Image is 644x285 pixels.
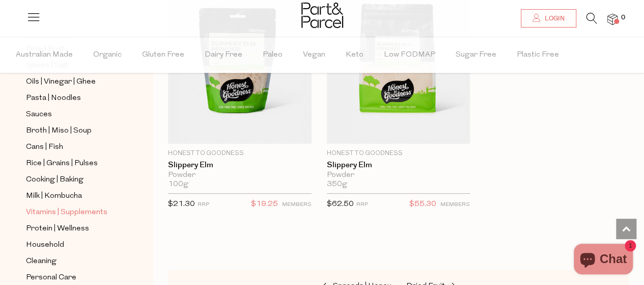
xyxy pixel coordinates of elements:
[26,76,96,88] span: Oils | Vinegar | Ghee
[26,124,119,137] a: Broth | Miso | Soup
[142,37,184,73] span: Gluten Free
[26,272,76,284] span: Personal Care
[521,9,576,28] a: Login
[26,271,119,284] a: Personal Care
[282,202,312,208] small: MEMBERS
[26,173,119,186] a: Cooking | Baking
[168,180,188,189] span: 100g
[168,149,312,158] p: Honest to Goodness
[542,14,565,23] span: Login
[26,190,82,202] span: Milk | Kombucha
[517,37,559,73] span: Plastic Free
[301,3,343,28] img: Part&Parcel
[26,239,119,251] a: Household
[440,202,470,208] small: MEMBERS
[384,37,435,73] span: Low FODMAP
[327,180,347,189] span: 350g
[26,141,63,153] span: Cans | Fish
[327,149,470,158] p: Honest to Goodness
[26,125,92,137] span: Broth | Miso | Soup
[327,171,470,180] div: Powder
[327,200,354,208] span: $62.50
[456,37,496,73] span: Sugar Free
[607,14,618,24] a: 0
[303,37,325,73] span: Vegan
[251,198,278,211] span: $19.25
[198,202,209,208] small: RRP
[16,37,73,73] span: Australian Made
[93,37,122,73] span: Organic
[168,200,195,208] span: $21.30
[26,190,119,202] a: Milk | Kombucha
[356,202,368,208] small: RRP
[26,255,119,268] a: Cleaning
[26,92,119,105] a: Pasta | Noodles
[26,206,107,219] span: Vitamins | Supplements
[205,37,242,73] span: Dairy Free
[26,108,119,121] a: Sauces
[26,141,119,153] a: Cans | Fish
[168,171,312,180] div: Powder
[26,75,119,88] a: Oils | Vinegar | Ghee
[168,161,312,170] a: Slippery Elm
[571,244,636,277] inbox-online-store-chat: Shopify online store chat
[263,37,283,73] span: Paleo
[26,223,89,235] span: Protein | Wellness
[346,37,363,73] span: Keto
[26,157,119,170] a: Rice | Grains | Pulses
[327,161,470,170] a: Slippery Elm
[26,222,119,235] a: Protein | Wellness
[619,13,628,22] span: 0
[26,109,52,121] span: Sauces
[26,206,119,219] a: Vitamins | Supplements
[26,255,57,268] span: Cleaning
[26,158,98,170] span: Rice | Grains | Pulses
[409,198,436,211] span: $55.30
[26,239,64,251] span: Household
[26,92,81,105] span: Pasta | Noodles
[26,174,83,186] span: Cooking | Baking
